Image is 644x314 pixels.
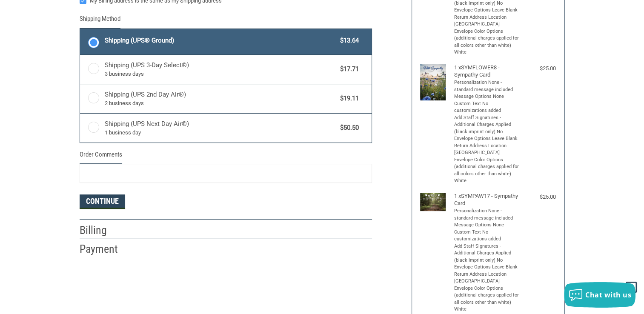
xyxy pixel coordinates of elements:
[454,229,520,243] li: Custom Text No customizations added
[105,119,336,137] span: Shipping (UPS Next Day Air®)
[522,193,556,201] div: $25.00
[454,93,520,100] li: Message Options None
[454,64,520,78] h4: 1 x SYMFLOWER8 - Sympathy Card
[105,60,336,78] span: Shipping (UPS 3-Day Select®)
[454,135,520,143] li: Envelope Options Leave Blank
[454,271,520,285] li: Return Address Location [GEOGRAPHIC_DATA]
[454,79,520,93] li: Personalization None - standard message included
[454,193,520,207] h4: 1 x SYMPAW17 - Sympathy Card
[454,243,520,264] li: Add Staff Signatures - Additional Charges Applied (black imprint only) No
[522,64,556,73] div: $25.00
[454,143,520,157] li: Return Address Location [GEOGRAPHIC_DATA]
[80,14,120,28] legend: Shipping Method
[454,222,520,229] li: Message Options None
[80,223,129,237] h2: Billing
[454,100,520,114] li: Custom Text No customizations added
[80,242,129,256] h2: Payment
[564,282,635,308] button: Chat with us
[336,36,359,46] span: $13.64
[454,14,520,28] li: Return Address Location [GEOGRAPHIC_DATA]
[105,128,336,137] span: 1 business day
[105,99,336,108] span: 2 business days
[454,285,520,313] li: Envelope Color Options (additional charges applied for all colors other than white) White
[585,290,631,300] span: Chat with us
[454,264,520,271] li: Envelope Options Leave Blank
[105,90,336,108] span: Shipping (UPS 2nd Day Air®)
[454,28,520,56] li: Envelope Color Options (additional charges applied for all colors other than white) White
[454,157,520,185] li: Envelope Color Options (additional charges applied for all colors other than white) White
[336,94,359,103] span: $19.11
[454,7,520,14] li: Envelope Options Leave Blank
[336,64,359,74] span: $17.71
[80,150,122,164] legend: Order Comments
[336,123,359,133] span: $50.50
[80,194,125,209] button: Continue
[105,36,336,46] span: Shipping (UPS® Ground)
[105,70,336,78] span: 3 business days
[454,208,520,222] li: Personalization None - standard message included
[454,114,520,136] li: Add Staff Signatures - Additional Charges Applied (black imprint only) No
